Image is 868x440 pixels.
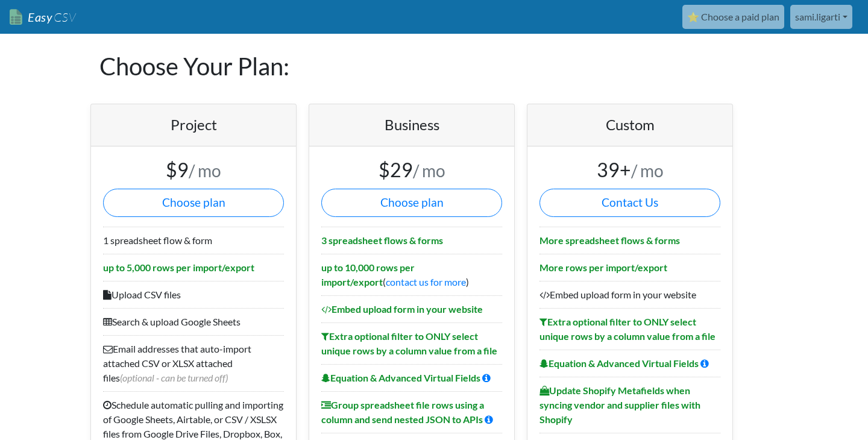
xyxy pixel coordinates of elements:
[103,262,254,273] b: up to 5,000 rows per import/export
[413,160,445,181] small: / mo
[321,372,480,383] b: Equation & Advanced Virtual Fields
[99,34,769,99] h1: Choose Your Plan:
[52,10,76,25] span: CSV
[103,308,284,335] li: Search & upload Google Sheets
[321,330,497,356] b: Extra optional filter to ONLY select unique rows by a column value from a file
[539,316,715,342] b: Extra optional filter to ONLY select unique rows by a column value from a file
[682,5,784,29] a: ⭐ Choose a paid plan
[321,303,483,315] b: Embed upload form in your website
[321,116,502,134] h4: Business
[631,160,664,181] small: / mo
[539,159,720,181] h3: 39+
[321,234,443,246] b: 3 spreadsheet flows & forms
[539,116,720,134] h4: Custom
[103,159,284,181] h3: $9
[103,116,284,134] h4: Project
[189,160,221,181] small: / mo
[539,262,667,273] b: More rows per import/export
[103,335,284,391] li: Email addresses that auto-import attached CSV or XLSX attached files
[539,234,680,246] b: More spreadsheet flows & forms
[539,281,720,308] li: Embed upload form in your website
[103,281,284,308] li: Upload CSV files
[103,227,284,254] li: 1 spreadsheet flow & form
[321,399,484,425] b: Group spreadsheet file rows using a column and send nested JSON to APIs
[103,189,284,217] button: Choose plan
[321,262,415,288] b: up to 10,000 rows per import/export
[539,357,699,369] b: Equation & Advanced Virtual Fields
[321,189,502,217] button: Choose plan
[321,254,502,295] li: ( )
[321,159,502,181] h3: $29
[539,385,700,425] b: Update Shopify Metafields when syncing vendor and supplier files with Shopify
[790,5,852,29] a: sami.ligarti
[386,276,466,288] a: contact us for more
[539,189,720,217] a: Contact Us
[120,372,228,383] span: (optional - can be turned off)
[10,5,76,30] a: EasyCSV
